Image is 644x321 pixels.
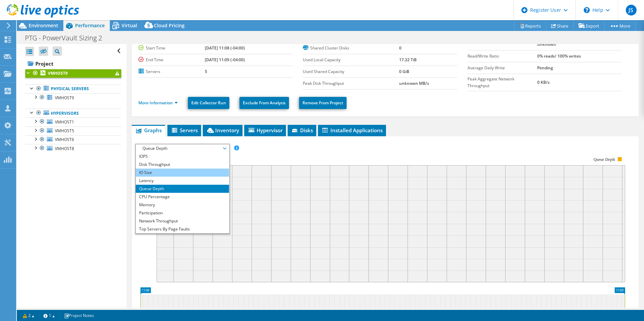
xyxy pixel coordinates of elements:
a: VMHOST8 [25,144,121,153]
label: Start Time [138,45,205,51]
a: Physical Servers [25,84,121,93]
li: CPU Percentage [136,193,229,201]
h1: PTG - PowerVault Sizing 2 [22,34,112,42]
a: Project [25,58,121,69]
span: VMHOST1 [55,119,74,125]
a: Remove From Project [299,97,347,109]
b: [DATE] 11:08 (-04:00) [205,45,245,51]
a: Project Notes [59,311,99,320]
a: Share [546,21,574,31]
a: 1 [39,311,60,320]
label: End Time [138,57,205,63]
span: Servers [171,127,198,134]
span: VMHOST9 [55,95,74,101]
li: Top Servers By Page Faults [136,225,229,233]
a: Hypervisors [25,109,121,117]
span: Virtual [122,22,137,29]
span: Cloud Pricing [154,22,185,29]
b: 0 KB/s [537,79,550,85]
span: VMHOST6 [55,137,74,142]
a: VMHOST9 [25,69,121,78]
li: Memory [136,201,229,209]
li: Participation [136,209,229,217]
span: Disks [291,127,313,134]
b: Pending [537,65,553,71]
svg: \n [584,7,590,13]
b: unknown MB/s [399,80,429,86]
b: 0% reads/ 100% writes [537,53,581,59]
span: Graphs [135,127,162,134]
span: Inventory [206,127,239,134]
label: Shared Cluster Disks [303,45,399,51]
li: Queue Depth [136,185,229,193]
b: unknown at Peak, 95th Percentile = unknown [537,33,607,47]
a: Reports [514,21,546,31]
a: More Information [138,100,178,106]
li: IO Size [136,169,229,177]
b: VMHOST9 [48,70,68,76]
a: VMHOST1 [25,117,121,126]
a: Export [573,21,605,31]
b: 0 GiB [399,69,409,74]
span: VMHOST5 [55,128,74,134]
span: Performance [75,22,105,29]
a: Exclude From Analysis [239,97,289,109]
a: More [604,21,636,31]
span: Environment [29,22,58,29]
label: Read/Write Ratio [468,53,537,60]
a: VMHOST5 [25,127,121,135]
a: VMHOST6 [25,135,121,144]
li: IOPS [136,152,229,160]
a: 2 [18,311,39,320]
b: 0 [399,45,401,51]
a: VMHOST9 [25,93,121,102]
li: Latency [136,177,229,185]
li: Disk Throughput [136,160,229,169]
label: Used Shared Capacity [303,68,399,75]
b: 5 [205,69,207,74]
span: Installed Applications [321,127,383,134]
label: Used Local Capacity [303,57,399,63]
span: Queue Depth [139,144,226,152]
span: JS [626,5,637,15]
li: Network Throughput [136,217,229,225]
label: Peak Aggregate Network Throughput [468,76,537,89]
label: Servers [138,68,205,75]
text: Queue Depth [593,157,615,162]
label: Average Daily Write [468,65,537,71]
label: Peak Disk Throughput [303,80,399,87]
span: VMHOST8 [55,146,74,151]
b: 17.32 TiB [399,57,417,63]
span: Hypervisor [248,127,283,134]
a: Edit Collector Run [188,97,229,109]
b: [DATE] 11:09 (-04:00) [205,57,245,63]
